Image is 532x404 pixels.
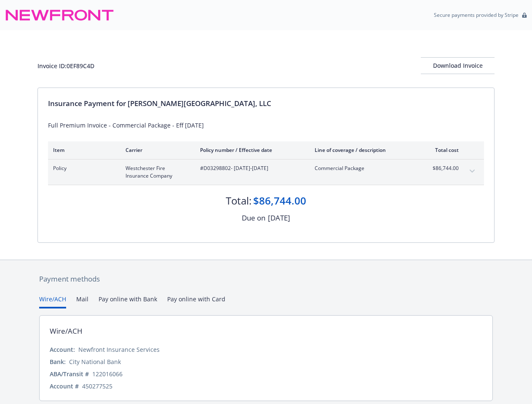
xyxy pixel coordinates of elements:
div: Total: [226,194,251,208]
div: 122016066 [92,369,123,378]
span: #D03298802 - [DATE]-[DATE] [200,165,301,172]
span: $86,744.00 [427,165,459,172]
button: Pay online with Bank [99,295,157,308]
div: Policy number / Effective date [200,146,301,154]
div: Line of coverage / description [315,146,414,154]
div: Full Premium Invoice - Commercial Package - Eff [DATE] [48,121,484,130]
div: Wire/ACH [50,326,83,337]
div: Bank: [50,357,66,366]
div: [DATE] [268,213,290,223]
div: Account # [50,382,79,391]
div: Newfront Insurance Services [78,345,160,354]
div: ABA/Transit # [50,369,89,378]
div: 450277525 [82,382,112,391]
div: Total cost [427,146,459,154]
span: Commercial Package [315,165,414,172]
div: Invoice ID: 0EF89C4D [37,61,94,70]
button: expand content [465,165,479,178]
button: Wire/ACH [39,295,66,308]
div: PolicyWestchester Fire Insurance Company#D03298802- [DATE]-[DATE]Commercial Package$86,744.00expa... [48,159,484,185]
div: Due on [242,213,265,223]
span: Policy [53,165,112,172]
div: Payment methods [39,274,493,284]
span: Westchester Fire Insurance Company [126,165,187,180]
div: $86,744.00 [253,194,306,208]
button: Download Invoice [421,57,495,74]
div: City National Bank [69,357,121,366]
div: Item [53,146,112,154]
div: Account: [50,345,75,354]
button: Pay online with Card [167,295,225,308]
p: Secure payments provided by Stripe [434,11,519,19]
div: Insurance Payment for [PERSON_NAME][GEOGRAPHIC_DATA], LLC [48,98,484,109]
div: Carrier [126,146,187,154]
button: Mail [76,295,88,308]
